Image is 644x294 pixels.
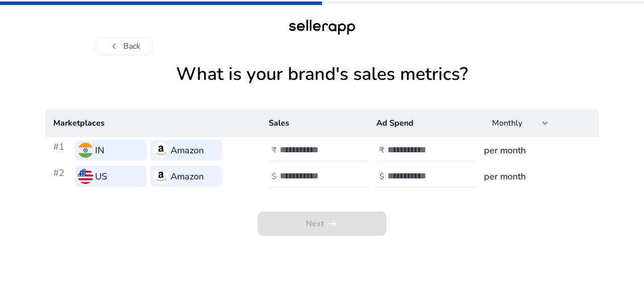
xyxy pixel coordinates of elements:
[78,169,93,184] img: us.svg
[379,172,384,181] h4: $
[78,143,93,158] img: in.svg
[379,146,384,155] h4: ₹
[492,118,522,129] span: Monthly
[484,169,591,183] h3: per month
[272,146,277,155] h4: ₹
[53,166,71,187] h3: #2
[53,140,71,161] h3: #1
[95,143,104,157] h3: IN
[96,37,153,55] button: chevron_leftBack
[171,169,204,183] h3: Amazon
[45,63,599,109] h1: What is your brand's sales metrics?
[272,172,277,181] h4: $
[368,109,476,137] th: Ad Spend
[484,143,591,157] h3: per month
[171,143,204,157] h3: Amazon
[261,109,368,137] th: Sales
[95,169,107,183] h3: US
[45,109,261,137] th: Marketplaces
[108,40,120,52] span: chevron_left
